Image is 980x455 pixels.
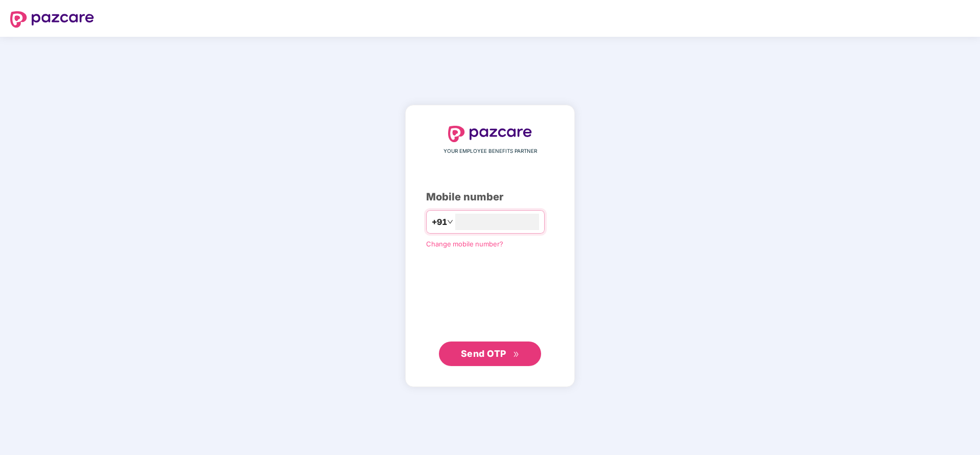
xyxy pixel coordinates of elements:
[513,351,520,358] span: double-right
[461,348,506,359] span: Send OTP
[444,147,537,155] span: YOUR EMPLOYEE BENEFITS PARTNER
[426,189,554,205] div: Mobile number
[447,219,453,225] span: down
[432,216,447,229] span: +91
[426,240,503,248] a: Change mobile number?
[439,342,541,366] button: Send OTPdouble-right
[448,126,532,142] img: logo
[10,11,94,28] img: logo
